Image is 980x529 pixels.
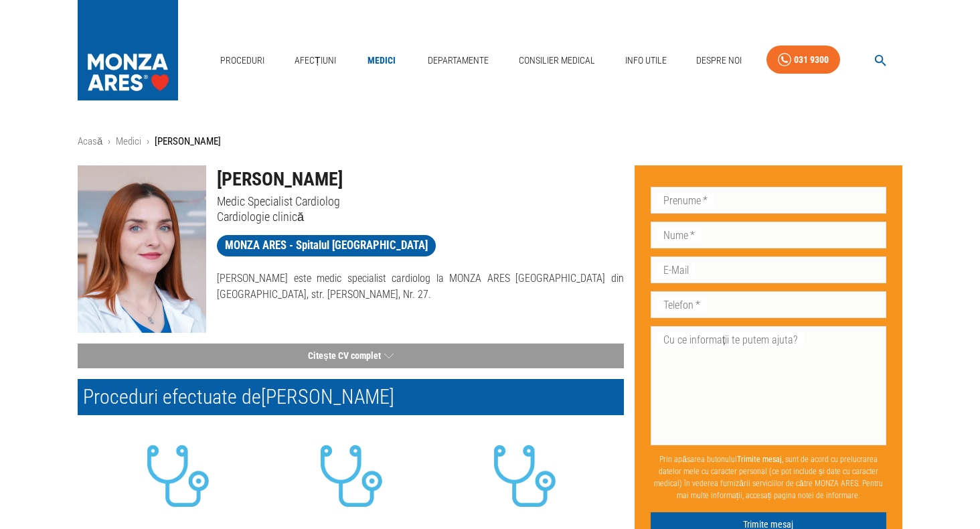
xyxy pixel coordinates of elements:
[217,194,624,209] p: Medic Specialist Cardiolog
[78,344,624,368] button: Citește CV complet
[651,448,886,507] p: Prin apăsarea butonului , sunt de acord cu prelucrarea datelor mele cu caracter personal (ce pot ...
[78,134,902,149] nav: breadcrumb
[215,47,270,74] a: Proceduri
[217,271,624,303] p: [PERSON_NAME] este medic specialist cardiolog la MONZA ARES [GEOGRAPHIC_DATA] din [GEOGRAPHIC_DAT...
[620,47,672,74] a: Info Utile
[794,52,829,68] div: 031 9300
[360,47,403,74] a: Medici
[691,47,747,74] a: Despre Noi
[737,455,782,464] b: Trimite mesaj
[766,46,840,74] a: 031 9300
[289,47,341,74] a: Afecțiuni
[217,237,436,254] span: MONZA ARES - Spitalul [GEOGRAPHIC_DATA]
[116,135,141,147] a: Medici
[513,47,600,74] a: Consilier Medical
[217,235,436,256] a: MONZA ARES - Spitalul [GEOGRAPHIC_DATA]
[78,379,624,415] h2: Proceduri efectuate de [PERSON_NAME]
[108,134,110,149] li: ›
[78,165,206,333] img: Dr. Irina Macovei Dorobanțu
[217,165,624,194] h1: [PERSON_NAME]
[422,47,494,74] a: Departamente
[147,134,149,149] li: ›
[78,135,102,147] a: Acasă
[217,209,624,224] p: Cardiologie clinică
[155,134,221,149] p: [PERSON_NAME]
